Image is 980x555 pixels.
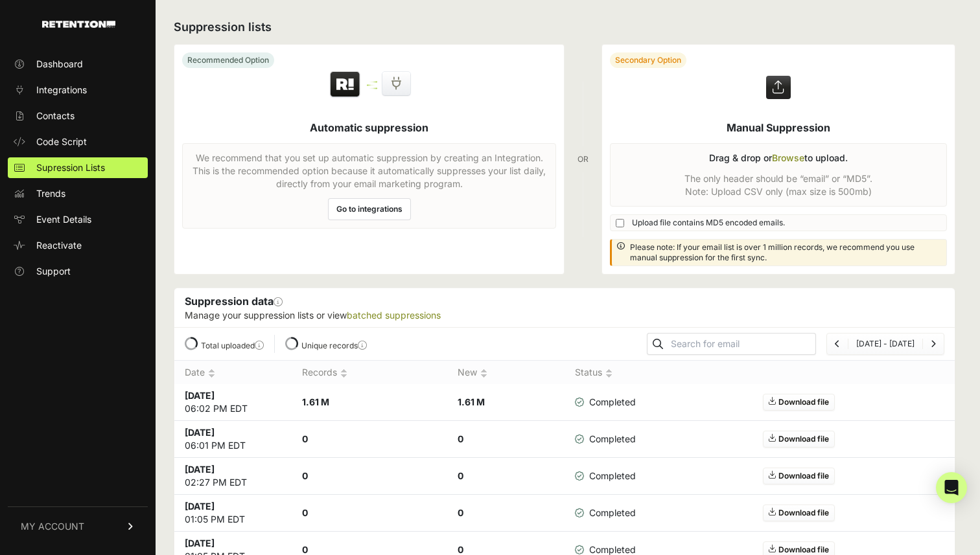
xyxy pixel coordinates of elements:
[575,470,636,482] span: Completed
[36,84,87,96] span: Integrations
[8,209,148,230] a: Event Details
[174,361,292,385] th: Date
[605,368,612,378] img: no_sort-eaf950dc5ab64cae54d48a5578032e96f70b2ecb7d747501f34c8f2db400fb66.gif
[174,421,292,458] td: 06:01 PM EDT
[185,538,215,549] strong: [DATE]
[328,198,411,220] a: Go to integrations
[668,335,815,353] input: Search for email
[8,80,148,100] a: Integrations
[21,520,84,533] span: MY ACCOUNT
[458,470,463,481] strong: 0
[174,458,292,495] td: 02:27 PM EDT
[302,470,308,481] strong: 0
[8,261,148,282] a: Support
[8,235,148,256] a: Reactivate
[367,84,377,86] img: integration
[302,396,329,407] strong: 1.61 M
[302,544,308,555] strong: 0
[8,131,148,152] a: Code Script
[302,507,308,518] strong: 0
[310,120,428,135] h5: Automatic suppression
[174,495,292,532] td: 01:05 PM EDT
[8,183,148,204] a: Trends
[36,161,105,174] span: Supression Lists
[577,44,589,275] div: OR
[174,384,292,421] td: 06:02 PM EDT
[458,433,463,444] strong: 0
[8,506,148,546] a: MY ACCOUNT
[185,464,215,475] strong: [DATE]
[174,18,955,36] h2: Suppression lists
[36,239,82,252] span: Reactivate
[458,396,485,407] strong: 1.61 M
[936,472,967,503] div: Open Intercom Messenger
[302,433,308,444] strong: 0
[36,109,75,122] span: Contacts
[763,504,835,521] a: Download file
[458,544,463,555] strong: 0
[447,361,565,385] th: New
[575,396,636,409] span: Completed
[8,106,148,126] a: Contacts
[575,506,636,519] span: Completed
[763,431,835,447] a: Download file
[182,52,274,68] div: Recommended Option
[835,339,840,348] a: Previous
[931,339,936,348] a: Next
[763,468,835,484] a: Download file
[8,54,148,74] a: Dashboard
[201,341,264,350] label: Total uploaded
[42,21,115,28] img: Retention.com
[174,288,955,327] div: Suppression data
[36,265,71,278] span: Support
[185,309,944,322] p: Manage your suppression lists or view
[185,501,215,512] strong: [DATE]
[8,157,148,178] a: Supression Lists
[208,368,215,378] img: no_sort-eaf950dc5ab64cae54d48a5578032e96f70b2ecb7d747501f34c8f2db400fb66.gif
[347,310,441,321] a: batched suppressions
[329,71,362,99] img: Retention
[36,213,91,226] span: Event Details
[340,368,347,378] img: no_sort-eaf950dc5ab64cae54d48a5578032e96f70b2ecb7d747501f34c8f2db400fb66.gif
[367,81,377,83] img: integration
[36,135,87,148] span: Code Script
[36,187,65,200] span: Trends
[367,87,377,89] img: integration
[848,339,922,349] li: [DATE] - [DATE]
[480,368,487,378] img: no_sort-eaf950dc5ab64cae54d48a5578032e96f70b2ecb7d747501f34c8f2db400fb66.gif
[632,218,785,228] span: Upload file contains MD5 encoded emails.
[575,433,636,446] span: Completed
[185,390,215,401] strong: [DATE]
[36,58,83,71] span: Dashboard
[191,152,548,190] p: We recommend that you set up automatic suppression by creating an Integration. This is the recomm...
[565,361,646,385] th: Status
[458,507,463,518] strong: 0
[616,219,624,227] input: Upload file contains MD5 encoded emails.
[763,394,835,411] a: Download file
[292,361,448,385] th: Records
[826,333,944,355] nav: Page navigation
[185,427,215,438] strong: [DATE]
[301,341,367,350] label: Unique records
